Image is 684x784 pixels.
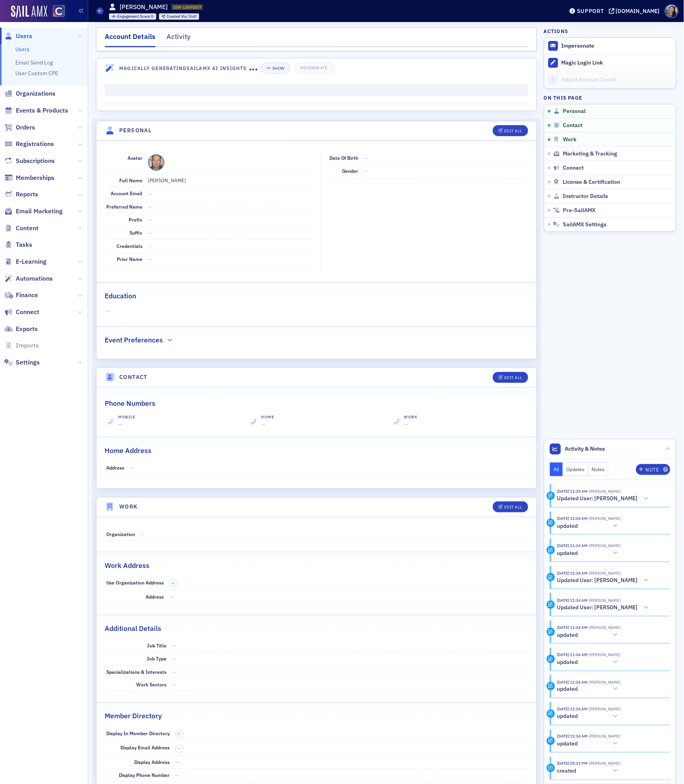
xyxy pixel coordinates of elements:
h4: On this page [544,94,676,101]
time: 8/6/2025 11:34 AM [557,706,588,712]
span: Prior Name [117,256,142,262]
span: E-Learning [16,257,46,266]
span: Reports [16,190,38,199]
div: Note [646,468,659,472]
h5: updated [557,686,578,693]
a: Adjust Account Credit [544,71,676,88]
span: Memberships [16,174,54,182]
a: Users [4,32,32,41]
span: License & Certification [563,179,620,186]
h4: Personal [119,126,152,135]
div: Update [547,519,555,527]
h5: Updated User: [PERSON_NAME] [557,604,638,611]
a: Events & Products [4,106,68,115]
div: Support [577,7,604,15]
span: — [130,464,134,471]
button: All [550,462,563,476]
span: — [261,421,265,428]
div: Created Via: Staff [159,13,199,20]
span: Activity & Notes [565,445,605,453]
h5: updated [557,550,578,557]
span: Tiffany Carson [588,652,621,657]
div: Update [547,710,555,718]
a: Automations [4,274,53,283]
h2: Member Directory [105,711,162,721]
div: Magic Login Link [562,59,672,67]
div: Work [404,414,418,420]
span: Preferred Name [106,203,142,210]
button: Regenerate [294,63,333,74]
time: 8/6/2025 11:35 AM [557,488,588,494]
span: — [364,155,368,161]
h5: updated [557,741,578,748]
button: Note [636,464,670,475]
div: Account Details [105,31,155,47]
h2: Event Preferences [105,335,163,345]
span: Contact [563,122,582,129]
div: Adjust Account Credit [562,76,672,83]
span: – [178,746,180,751]
span: Personal [563,108,586,115]
button: updated [557,685,621,693]
span: Connect [16,308,39,316]
a: Email Send Log [15,59,53,66]
button: updated [557,549,621,557]
span: Account Email [111,190,142,196]
h4: Magically Generating SailAMX AI Insights [119,65,250,72]
span: — [148,229,152,236]
span: Gender [342,168,359,174]
a: Email Marketing [4,207,63,216]
span: Tiffany Carson [588,543,621,548]
a: View Homepage [47,5,65,18]
time: 8/6/2025 11:34 AM [557,625,588,630]
button: Impersonate [562,43,595,50]
button: created [557,767,621,775]
span: — [140,531,144,537]
dd: [PERSON_NAME] [148,174,312,187]
span: Subscriptions [16,157,55,165]
span: Tiffany Carson [588,516,621,521]
button: Show [261,63,290,74]
button: updated [557,658,621,666]
span: — [118,421,122,428]
div: Edit All [504,505,522,509]
div: Show [272,66,285,70]
div: Activity [547,601,555,609]
time: 8/6/2025 11:35 AM [557,516,588,521]
span: — [169,594,173,600]
span: Suffix [129,229,142,236]
img: SailAMX [11,6,47,18]
span: Instructor Details [563,193,608,200]
a: Exports [4,325,38,333]
span: Organizations [16,89,55,98]
div: Mobile [118,414,135,420]
div: Update [547,546,555,554]
button: Updated User: [PERSON_NAME] [557,495,651,503]
button: updated [557,740,621,748]
span: Tiffany Carson [588,625,621,630]
span: Job Type [146,655,166,662]
a: User Custom CPE [15,70,58,77]
span: — [148,216,152,223]
span: Work [563,136,577,143]
h5: Updated User: [PERSON_NAME] [557,495,638,502]
div: 0 [117,15,154,19]
span: — [172,655,176,662]
span: Settings [16,358,40,367]
button: updated [557,522,621,530]
a: Connect [4,308,39,316]
h2: Home Address [105,446,152,456]
h2: Work Address [105,560,150,571]
h5: created [557,768,576,775]
a: Orders [4,123,35,132]
button: Edit All [493,125,528,136]
div: Creation [547,764,555,772]
div: Activity [547,573,555,581]
span: Avatar [128,155,142,161]
button: updated [557,631,621,639]
a: E-Learning [4,257,46,266]
span: Job Title [147,642,166,649]
span: Engagement Score : [117,14,152,19]
span: Exports [16,325,38,333]
div: Update [547,655,555,663]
